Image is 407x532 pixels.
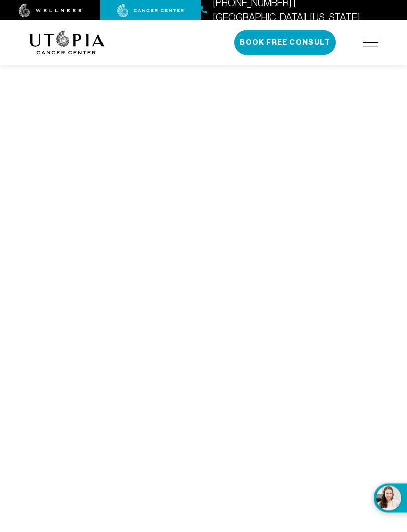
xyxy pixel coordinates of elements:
iframe: YouTube video player [29,83,378,280]
img: logo [29,31,105,55]
img: wellness [19,4,82,18]
button: Book Free Consult [234,30,336,55]
img: cancer center [117,4,184,18]
img: icon-hamburger [363,39,378,47]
